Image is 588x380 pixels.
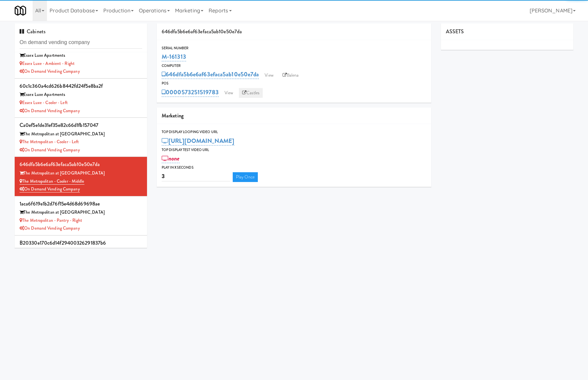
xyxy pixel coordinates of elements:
[279,70,302,80] a: Balena
[20,160,142,169] div: 646dfa5b6e6af63efaca5ab10e50e7da
[20,81,142,91] div: 60c1c360a4cd626b8442fd24f5e8ba2f
[15,39,147,78] li: c06d9cc5e7f222aa249fef24d6dfd5b6Essex Luxe Apartments Essex Luxe - Ambient - RightOn Demand Vendi...
[221,88,236,98] a: View
[162,129,426,135] div: Top Display Looping Video Url
[15,196,147,236] li: 1aca6f619e1b2d76f15e4d68d69698aeThe Metropolitan at [GEOGRAPHIC_DATA] The Metropolitan - Pantry -...
[162,63,426,69] div: Computer
[20,120,142,130] div: ca0ef5e1de31ef35e82c66d1fb157047
[162,136,234,145] a: [URL][DOMAIN_NAME]
[162,88,219,97] a: 0000573251519783
[20,178,84,185] a: The Metropolitan - Cooler - Middle
[20,199,142,209] div: 1aca6f619e1b2d76f15e4d68d69698ae
[20,28,46,35] span: Cabinets
[239,88,263,98] a: Castles
[233,172,258,182] a: Play Once
[20,60,75,67] a: Essex Luxe - Ambient - Right
[20,208,142,217] div: The Metropolitan at [GEOGRAPHIC_DATA]
[20,37,142,49] input: Search cabinets
[20,52,142,60] div: Essex Luxe Apartments
[15,236,147,258] li: b20330e170c6d14f29400326291837b6On Demand Vending Company
[162,45,426,52] div: Serial Number
[20,99,68,106] a: Essex Luxe - Cooler - Left
[162,52,186,61] a: M-161313
[446,28,464,35] span: ASSETS
[162,154,180,163] a: none
[20,147,80,153] a: On Demand Vending Company
[20,130,142,138] div: The Metropolitan at [GEOGRAPHIC_DATA]
[261,70,276,80] a: View
[15,118,147,157] li: ca0ef5e1de31ef35e82c66d1fb157047The Metropolitan at [GEOGRAPHIC_DATA] The Metropolitan - Cooler -...
[20,91,142,99] div: Essex Luxe Apartments
[20,169,142,177] div: The Metropolitan at [GEOGRAPHIC_DATA]
[15,79,147,118] li: 60c1c360a4cd626b8442fd24f5e8ba2fEssex Luxe Apartments Essex Luxe - Cooler - LeftOn Demand Vending...
[15,157,147,196] li: 646dfa5b6e6af63efaca5ab10e50e7daThe Metropolitan at [GEOGRAPHIC_DATA] The Metropolitan - Cooler -...
[20,225,80,231] a: On Demand Vending Company
[162,112,184,119] span: Marketing
[20,139,79,145] a: The Metropolitan - Cooler - Left
[20,186,80,192] a: On Demand Vending Company
[20,217,82,223] a: The Metropolitan - Pantry - Right
[20,68,80,74] a: On Demand Vending Company
[162,80,426,87] div: POS
[20,238,142,248] div: b20330e170c6d14f29400326291837b6
[162,164,426,171] div: Play in X seconds
[162,147,426,153] div: Top Display Test Video Url
[157,23,431,40] div: 646dfa5b6e6af63efaca5ab10e50e7da
[15,5,26,16] img: Micromart
[20,108,80,114] a: On Demand Vending Company
[162,70,259,79] a: 646dfa5b6e6af63efaca5ab10e50e7da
